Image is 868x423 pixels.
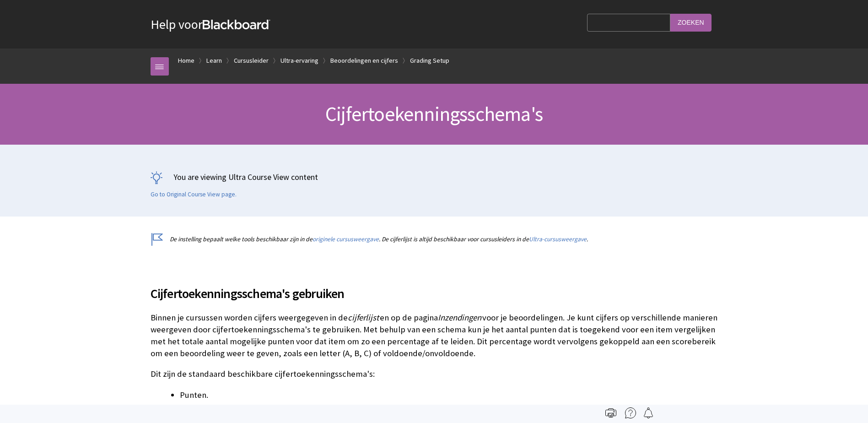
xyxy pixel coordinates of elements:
[151,171,718,183] p: You are viewing Ultra Course View content
[313,235,379,243] a: originele cursusweergave
[529,235,587,243] a: Ultra-cursusweergave
[151,16,270,33] a: Help voorBlackboard
[605,407,616,418] img: Print
[643,407,654,418] img: Follow this page
[410,55,449,66] a: Grading Setup
[203,20,270,29] strong: Blackboard
[206,55,222,66] a: Learn
[180,389,718,401] li: Punten.
[348,312,379,323] span: cijferlijst
[151,368,718,380] p: Dit zijn de standaard beschikbare cijfertoekenningsschema's:
[151,312,718,360] p: Binnen je cursussen worden cijfers weergegeven in de en op de pagina voor je beoordelingen. Je ku...
[151,273,718,303] h2: Cijfertoekenningsschema's gebruiken
[438,312,481,323] span: Inzendingen
[180,403,718,416] li: Percentage.
[178,55,194,66] a: Home
[325,101,543,126] span: Cijfertoekenningsschema's
[234,55,269,66] a: Cursusleider
[330,55,398,66] a: Beoordelingen en cijfers
[151,235,718,244] p: De instelling bepaalt welke tools beschikbaar zijn in de . De cijferlijst is altijd beschikbaar v...
[625,407,636,418] img: More help
[280,55,318,66] a: Ultra-ervaring
[151,190,237,199] a: Go to Original Course View page.
[670,14,712,32] input: Zoeken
